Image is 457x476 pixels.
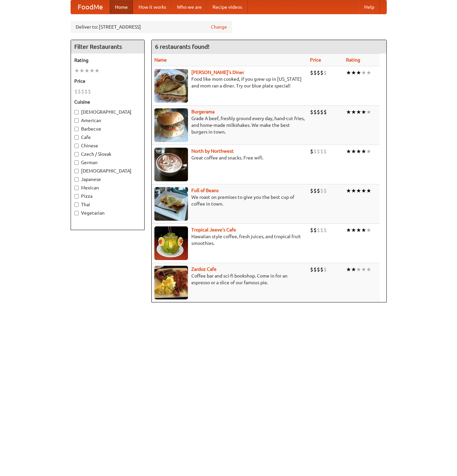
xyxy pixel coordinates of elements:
[346,187,351,194] li: ★
[191,188,219,193] a: Full of Beans
[155,43,210,50] ng-pluralize: 6 restaurants found!
[154,194,305,207] p: We roast on premises to give you the best cup of coffee in town.
[317,226,320,234] li: $
[74,211,79,215] input: Vegetarian
[154,115,305,135] p: Grade A beef, freshly ground every day, hand-cut fries, and home-made milkshakes. We make the bes...
[351,69,356,76] li: ★
[346,69,351,76] li: ★
[74,144,79,148] input: Chinese
[191,109,215,114] a: Burgerama
[74,201,141,208] label: Thai
[81,88,84,95] li: $
[74,169,79,173] input: [DEMOGRAPHIC_DATA]
[74,177,79,182] input: Japanese
[154,148,188,181] img: north.jpg
[71,21,232,33] div: Deliver to: [STREET_ADDRESS]
[346,226,351,234] li: ★
[310,108,313,116] li: $
[110,0,133,14] a: Home
[74,117,141,124] label: American
[84,67,89,74] li: ★
[71,40,144,53] h4: Filter Restaurants
[74,193,141,199] label: Pizza
[346,266,351,273] li: ★
[191,266,217,272] a: Zardoz Cafe
[74,151,141,157] label: Czech / Slovak
[361,69,366,76] li: ★
[356,108,361,116] li: ★
[74,134,141,141] label: Cafe
[74,159,141,166] label: German
[361,226,366,234] li: ★
[71,0,110,14] a: FoodMe
[313,226,317,234] li: $
[320,69,323,76] li: $
[154,76,305,89] p: Food like mom cooked, if you grew up in [US_STATE] and mom ran a diner. Try our blue plate special!
[317,108,320,116] li: $
[74,110,79,114] input: [DEMOGRAPHIC_DATA]
[366,266,371,273] li: ★
[317,266,320,273] li: $
[320,108,323,116] li: $
[211,24,227,30] a: Change
[94,67,100,74] li: ★
[74,168,141,174] label: [DEMOGRAPHIC_DATA]
[317,148,320,155] li: $
[323,266,327,273] li: $
[154,226,188,260] img: jeeves.jpg
[207,0,247,14] a: Recipe videos
[154,266,188,299] img: zardoz.jpg
[74,176,141,183] label: Japanese
[74,125,141,132] label: Barbecue
[154,57,167,63] a: Name
[361,187,366,194] li: ★
[154,272,305,286] p: Coffee bar and sci-fi bookshop. Come in for an espresso or a slice of our famous pie.
[310,187,313,194] li: $
[323,148,327,155] li: $
[310,69,313,76] li: $
[154,108,188,142] img: burgerama.jpg
[313,148,317,155] li: $
[351,148,356,155] li: ★
[323,108,327,116] li: $
[320,226,323,234] li: $
[359,0,380,14] a: Help
[361,148,366,155] li: ★
[84,88,88,95] li: $
[89,67,94,74] li: ★
[310,148,313,155] li: $
[361,266,366,273] li: ★
[317,187,320,194] li: $
[74,109,141,115] label: [DEMOGRAPHIC_DATA]
[74,194,79,198] input: Pizza
[366,69,371,76] li: ★
[361,108,366,116] li: ★
[133,0,172,14] a: How it works
[74,152,79,156] input: Czech / Slovak
[356,226,361,234] li: ★
[154,69,188,103] img: sallys.jpg
[74,99,141,105] h5: Cuisine
[154,187,188,221] img: beans.jpg
[317,69,320,76] li: $
[310,226,313,234] li: $
[74,78,141,84] h5: Price
[351,266,356,273] li: ★
[351,226,356,234] li: ★
[346,148,351,155] li: ★
[346,57,360,63] a: Rating
[74,135,79,140] input: Cafe
[323,69,327,76] li: $
[313,187,317,194] li: $
[351,108,356,116] li: ★
[74,67,79,74] li: ★
[191,227,236,232] a: Tropical Jeeve's Cafe
[74,184,141,191] label: Mexican
[191,70,244,75] b: [PERSON_NAME]'s Diner
[366,148,371,155] li: ★
[74,118,79,123] input: American
[172,0,207,14] a: Who we are
[320,266,323,273] li: $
